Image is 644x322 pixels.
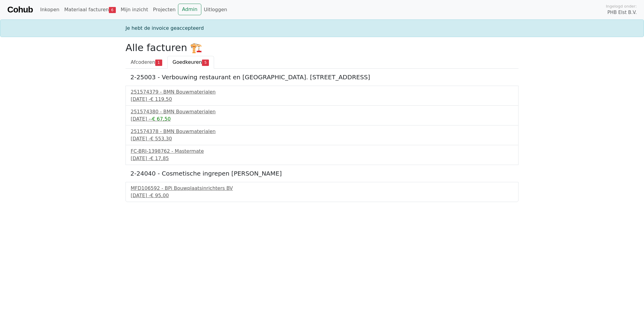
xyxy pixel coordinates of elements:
h2: Alle facturen 🏗️ [126,42,518,53]
span: € 17,85 [150,156,169,161]
div: Je hebt de invoice geaccepteerd [122,25,522,32]
a: 251574379 - BMN Bouwmaterialen[DATE] -€ 119,50 [131,88,513,103]
span: € 119,50 [150,96,172,102]
a: FC-BRI-1398762 - Mastermate[DATE] -€ 17,85 [131,148,513,162]
a: Projecten [150,4,178,16]
div: [DATE] - [131,96,513,103]
span: Afcoderen [131,59,155,65]
div: [DATE] - [131,115,513,123]
div: 251574380 - BMN Bouwmaterialen [131,108,513,115]
div: 251574378 - BMN Bouwmaterialen [131,128,513,135]
span: Ingelogd onder: [606,3,637,9]
span: 5 [202,60,209,66]
span: 6 [109,7,116,13]
span: € 553,30 [150,136,172,142]
a: Afcoderen1 [126,56,167,69]
a: MFD106592 - BPi Bouwplaatsinrichters BV[DATE] -€ 95,00 [131,185,513,199]
div: [DATE] - [131,192,513,199]
a: Mijn inzicht [118,4,151,16]
a: Goedkeuren5 [167,56,214,69]
h5: 2-24040 - Cosmetische ingrepen [PERSON_NAME] [130,170,514,177]
div: MFD106592 - BPi Bouwplaatsinrichters BV [131,185,513,192]
div: 251574379 - BMN Bouwmaterialen [131,88,513,96]
span: € 95,00 [150,193,169,198]
a: Admin [178,4,201,15]
div: FC-BRI-1398762 - Mastermate [131,148,513,155]
a: Materiaal facturen6 [62,4,118,16]
a: 251574378 - BMN Bouwmaterialen[DATE] -€ 553,30 [131,128,513,142]
a: 251574380 - BMN Bouwmaterialen[DATE] --€ 67,50 [131,108,513,123]
span: -€ 67,50 [150,116,171,122]
span: 1 [155,60,162,66]
span: PHB Elst B.V. [607,9,637,16]
a: Inkopen [38,4,62,16]
div: [DATE] - [131,135,513,142]
h5: 2-25003 - Verbouwing restaurant en [GEOGRAPHIC_DATA]. [STREET_ADDRESS] [130,74,514,81]
span: Goedkeuren [173,59,202,65]
a: Cohub [7,2,33,17]
a: Uitloggen [201,4,230,16]
div: [DATE] - [131,155,513,162]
